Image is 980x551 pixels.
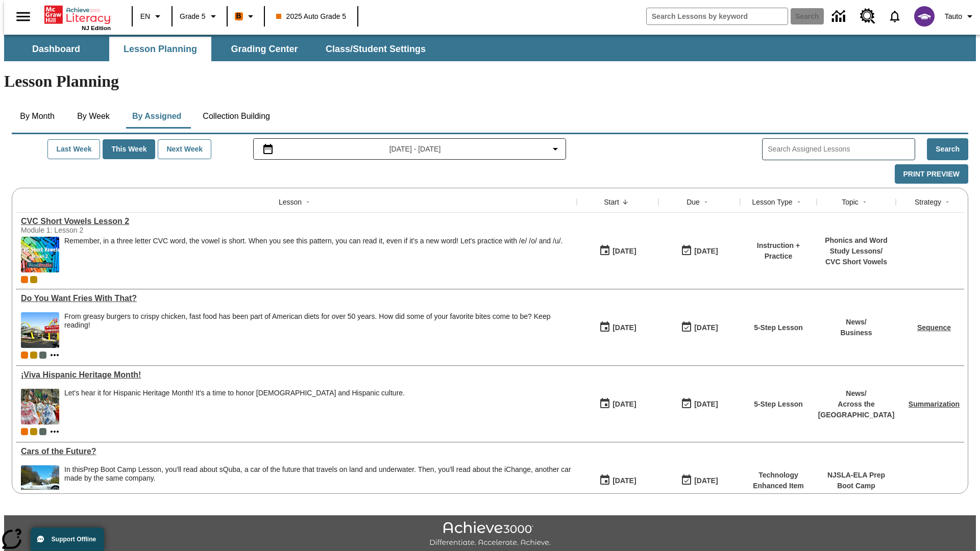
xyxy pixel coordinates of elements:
svg: Collapse Date Range Filter [549,143,561,155]
div: Start [604,197,619,207]
button: Open side menu [8,2,38,32]
div: [DATE] [612,474,636,487]
div: Lesson [279,197,302,207]
img: Achieve3000 Differentiate Accelerate Achieve [429,521,551,547]
a: ¡Viva Hispanic Heritage Month! , Lessons [21,370,572,380]
p: 5-Step Lesson [754,399,803,410]
p: Business [840,328,872,338]
button: Support Offline [31,528,104,551]
a: Do You Want Fries With That?, Lessons [21,294,572,303]
div: From greasy burgers to crispy chicken, fast food has been part of American diets for over 50 year... [64,312,572,348]
p: News / [818,388,895,399]
img: One of the first McDonald's stores, with the iconic red sign and golden arches. [21,312,59,348]
div: [DATE] [694,474,718,487]
div: New 2025 class [30,352,37,359]
button: Dashboard [5,37,107,61]
a: Summarization [909,400,960,408]
div: Home [44,4,111,31]
a: Notifications [881,3,908,30]
button: Sort [302,196,314,208]
div: Let's hear it for Hispanic Heritage Month! It's a time to honor [DEMOGRAPHIC_DATA] and Hispanic c... [64,389,405,397]
button: Select the date range menu item [258,143,562,155]
button: By Month [12,104,63,129]
div: Current Class [21,428,28,435]
button: Show more classes [48,425,61,438]
button: 09/15/25: First time the lesson was available [596,318,640,337]
button: This Week [103,139,155,159]
span: B [236,10,241,22]
div: From greasy burgers to crispy chicken, fast food has been part of American diets for over 50 year... [64,312,572,330]
p: NJSLA-ELA Prep Boot Camp [822,470,891,491]
div: In this [64,465,572,483]
button: Sort [941,196,953,208]
button: 09/16/25: First time the lesson was available [596,241,640,261]
div: [DATE] [612,321,636,334]
div: Current Class [21,276,28,283]
button: 08/01/26: Last day the lesson can be accessed [677,471,721,490]
div: New 2025 class [30,276,37,283]
div: Topic [842,197,859,207]
div: Lesson Type [752,197,792,207]
p: CVC Short Vowels [822,257,891,267]
span: Support Offline [52,536,96,543]
a: Resource Center, Will open in new tab [854,3,881,30]
button: Last Week [47,139,100,159]
button: 09/15/25: First time the lesson was available [596,471,640,490]
img: avatar image [914,6,935,27]
button: Lesson Planning [109,37,211,61]
a: Cars of the Future? , Lessons [21,447,572,456]
div: Cars of the Future? [21,447,572,456]
div: Due [687,197,700,207]
button: Sort [793,196,805,208]
button: Class/Student Settings [317,37,434,61]
input: search field [647,8,788,24]
button: Language: EN, Select a language [136,7,168,26]
span: [DATE] - [DATE] [389,144,441,155]
div: [DATE] [612,245,636,258]
button: Grading Center [213,37,315,61]
button: Profile/Settings [941,7,980,26]
div: ¡Viva Hispanic Heritage Month! [21,370,572,380]
button: 09/15/25: Last day the lesson can be accessed [677,318,721,337]
div: [DATE] [694,398,718,411]
div: Strategy [915,197,941,207]
span: Grade 5 [180,11,206,22]
input: Search Assigned Lessons [768,142,915,157]
h1: Lesson Planning [4,72,976,91]
span: 2025 Auto Grade 5 [276,11,347,22]
a: CVC Short Vowels Lesson 2, Lessons [21,217,572,226]
span: OL 2025 Auto Grade 6 [39,352,46,359]
button: 09/16/25: Last day the lesson can be accessed [677,241,721,261]
span: NJ Edition [82,25,111,31]
span: Let's hear it for Hispanic Heritage Month! It's a time to honor Hispanic Americans and Hispanic c... [64,389,405,424]
button: Boost Class color is orange. Change class color [231,7,261,26]
a: Sequence [917,323,951,332]
button: By Assigned [124,104,189,129]
span: In this Prep Boot Camp Lesson, you'll read about sQuba, a car of the future that travels on land ... [64,465,572,501]
div: Remember, in a three letter CVC word, the vowel is short. When you see this pattern, you can read... [64,237,562,272]
button: Sort [700,196,712,208]
div: Current Class [21,352,28,359]
div: OL 2025 Auto Grade 6 [39,428,46,435]
div: New 2025 class [30,428,37,435]
p: Across the [GEOGRAPHIC_DATA] [818,399,895,420]
button: 09/21/25: Last day the lesson can be accessed [677,394,721,414]
div: [DATE] [694,245,718,258]
button: Print Preview [895,164,968,184]
p: Phonics and Word Study Lessons / [822,235,891,257]
button: Sort [619,196,631,208]
button: By Week [68,104,119,129]
img: A photograph of Hispanic women participating in a parade celebrating Hispanic culture. The women ... [21,389,59,424]
testabrev: Prep Boot Camp Lesson, you'll read about sQuba, a car of the future that travels on land and unde... [64,465,571,482]
button: Select a new avatar [908,3,941,30]
div: Module 1: Lesson 2 [21,226,174,234]
div: Do You Want Fries With That? [21,294,572,303]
